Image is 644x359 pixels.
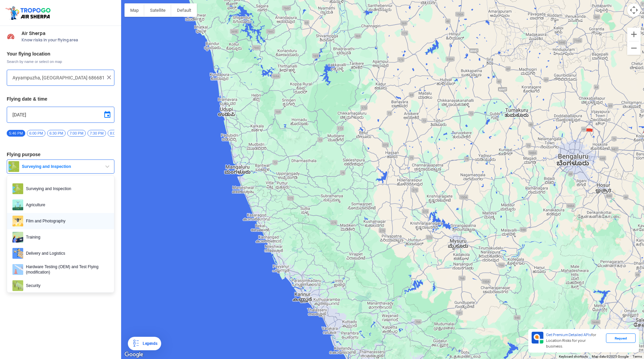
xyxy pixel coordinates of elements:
span: 6:30 PM [47,130,66,137]
img: survey.png [12,183,23,194]
div: Legends [140,339,157,348]
img: ic_close.png [106,74,112,81]
span: 7:30 PM [87,130,106,137]
span: Delivery and Logistics [23,248,109,259]
span: Surveying and Inspection [23,183,109,194]
input: Search your flying location [12,74,104,82]
span: Film and Photography [23,216,109,226]
img: agri.png [12,200,23,210]
span: Agriculture [23,200,109,210]
h3: Flying date & time [7,97,114,101]
span: Security [23,280,109,291]
button: Show satellite imagery [144,3,171,17]
h3: Flying purpose [7,152,114,157]
h3: Your flying location [7,51,114,56]
span: Training [23,232,109,243]
button: Keyboard shortcuts [559,354,588,359]
ul: Surveying and Inspection [7,175,114,293]
span: 8:00 PM [108,130,126,137]
img: ic_hardwaretesting.png [12,264,23,275]
span: Get Premium Detailed APIs [546,332,591,337]
div: for Location Risks for your business. [543,332,606,350]
img: Risk Scores [7,32,15,40]
img: Google [123,350,145,359]
img: training.png [12,232,23,243]
button: Zoom in [627,28,641,41]
span: Map data ©2025 Google [592,355,629,358]
img: film.png [12,216,23,226]
input: Select Date [12,111,109,119]
span: Surveying and Inspection [19,164,103,169]
img: security.png [12,280,23,291]
img: Premium APIs [532,332,543,344]
img: ic_tgdronemaps.svg [5,5,53,21]
img: survey.png [8,161,19,172]
span: Know risks in your flying area [22,37,114,43]
img: Legends [132,339,140,348]
span: 5:46 PM [7,130,25,137]
img: delivery.png [12,248,23,259]
a: Open this area in Google Maps (opens a new window) [123,350,145,359]
button: Map camera controls [627,3,641,17]
span: Air Sherpa [22,31,114,36]
button: Surveying and Inspection [7,159,114,174]
span: Hardware Testing (OEM) and Test Flying (modification) [23,264,109,275]
button: Show street map [124,3,144,17]
span: Search by name or select on map [7,59,114,64]
span: 6:00 PM [27,130,45,137]
a: Terms [633,355,642,358]
span: 7:00 PM [67,130,86,137]
div: Request [606,333,636,343]
button: Zoom out [627,41,641,55]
